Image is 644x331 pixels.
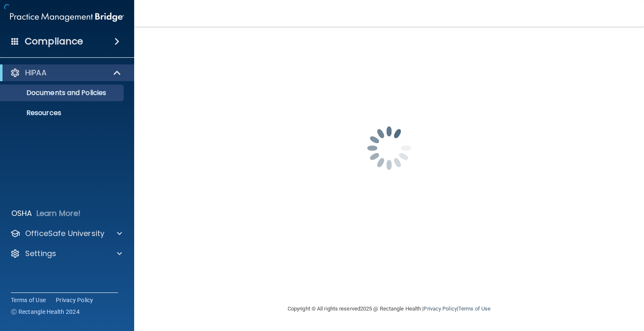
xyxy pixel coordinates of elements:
img: PMB logo [10,9,124,26]
a: Privacy Policy [423,305,457,312]
img: spinner.e123f6fc.gif [347,106,431,190]
p: Resources [5,109,120,117]
a: Terms of Use [11,296,46,304]
span: Ⓒ Rectangle Health 2024 [11,308,80,316]
p: Learn More! [36,208,81,218]
a: Settings [10,249,122,259]
div: Copyright © All rights reserved 2025 @ Rectangle Health | | [236,295,542,322]
p: OSHA [11,208,32,218]
p: HIPAA [25,68,47,78]
a: Privacy Policy [56,296,93,304]
p: Documents and Policies [5,89,120,97]
a: HIPAA [10,68,122,78]
h4: Compliance [25,36,83,47]
a: Terms of Use [458,305,491,312]
p: OfficeSafe University [25,228,104,239]
p: Settings [25,249,56,259]
a: OfficeSafe University [10,228,122,239]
